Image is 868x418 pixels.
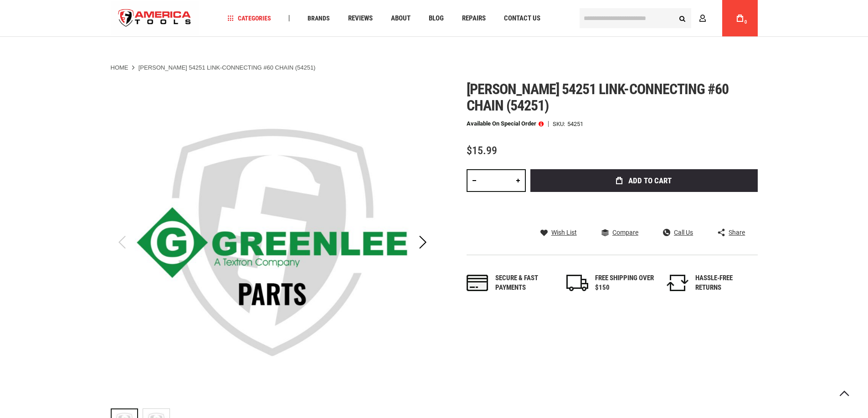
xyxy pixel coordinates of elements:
a: Repairs [458,12,490,25]
div: HASSLE-FREE RETURNS [695,273,755,293]
a: Wish List [540,228,577,237]
a: Compare [601,228,638,237]
img: America Tools [111,1,199,35]
span: Compare [612,229,638,236]
a: Brands [303,12,334,25]
strong: SKU [553,121,567,127]
span: Add to Cart [628,177,672,185]
a: Reviews [344,12,377,25]
a: Categories [223,12,275,25]
span: Repairs [462,15,486,22]
img: returns [667,275,688,291]
span: About [391,15,411,22]
div: Secure & fast payments [495,273,555,293]
a: About [387,12,415,25]
span: Contact Us [504,15,540,22]
img: Greenlee 54251 LINK-CONNECTING #60 CHAIN (54251) [111,81,434,404]
span: Call Us [674,229,693,236]
span: Reviews [348,15,373,22]
button: Add to Cart [530,169,758,192]
strong: [PERSON_NAME] 54251 LINK-CONNECTING #60 CHAIN (54251) [139,64,316,71]
span: Categories [227,15,271,21]
span: [PERSON_NAME] 54251 link-connecting #60 chain (54251) [467,81,729,114]
a: Call Us [663,228,693,237]
span: $15.99 [467,144,497,157]
a: store logo [111,1,199,35]
p: Available on Special Order [467,121,544,127]
a: Blog [425,12,448,25]
span: Blog [429,15,444,22]
a: Home [111,64,128,72]
span: Wish List [551,229,577,236]
span: Share [729,229,745,236]
span: Brands [308,15,330,21]
a: Contact Us [500,12,544,25]
div: FREE SHIPPING OVER $150 [595,273,654,293]
div: 54251 [567,121,583,127]
img: payments [467,275,488,291]
div: Next [411,81,434,404]
button: Search [674,10,691,27]
img: shipping [566,275,588,291]
span: 0 [745,20,747,25]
